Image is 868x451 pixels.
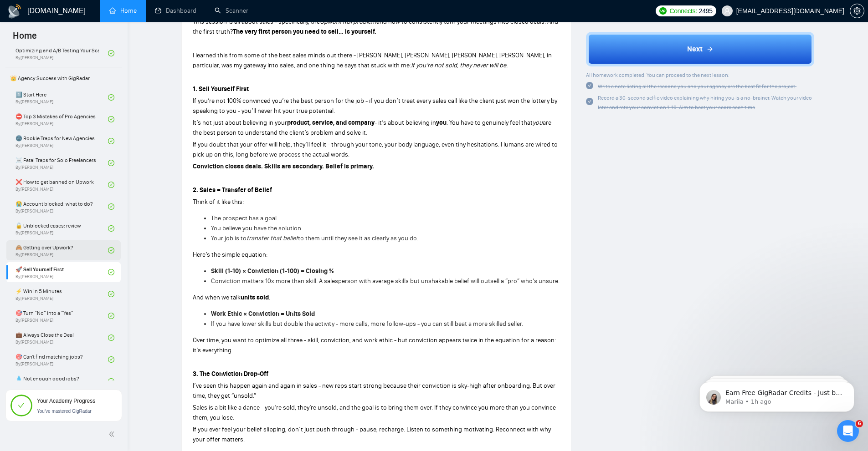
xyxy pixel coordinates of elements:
[108,50,114,56] span: check-circle
[15,328,108,348] a: 💼 Always Close the DealBy[PERSON_NAME]
[436,119,447,127] strong: you
[724,8,730,14] span: user
[247,234,298,242] em: transfer that belief
[193,141,558,158] span: If you doubt that your offer will help, they’ll feel it - through your tone, your body language, ...
[7,4,22,19] img: logo
[15,153,108,173] a: ☠️ Fatal Traps for Solo FreelancersBy[PERSON_NAME]
[109,7,137,15] a: homeHome
[108,291,114,297] span: check-circle
[193,426,551,443] span: If you ever feel your belief slipping, don’t just push through - pause, recharge. Listen to somet...
[108,430,118,439] span: double-left
[598,83,796,90] span: Write a note listing all the reasons you and your agency are the best fit for the project.
[211,267,334,275] strong: Skill (1-10) × Conviction (1-100) = Closing %
[193,404,556,421] span: Sales is a bit like a dance - you’re sold, they’re unsold, and the goal is to bring them over. If...
[686,363,868,426] iframe: Intercom notifications message
[108,138,114,144] span: check-circle
[598,95,812,111] span: Record a 30-second selfie video explaining why hiring you is a no-brainer. Watch your video later...
[193,119,287,127] span: It’s not just about believing in your
[108,160,114,166] span: check-circle
[108,247,114,253] span: check-circle
[211,214,278,222] span: The prospect has a goal.
[241,294,269,301] strong: units sold
[18,402,25,409] span: check
[211,234,247,242] span: Your job is to
[15,240,108,260] a: 🙈 Getting over Upwork?By[PERSON_NAME]
[108,225,114,232] span: check-circle
[37,398,95,404] span: Your Academy Progress
[856,420,863,427] span: 6
[586,32,814,66] button: Next
[108,94,114,101] span: check-circle
[15,218,108,238] a: 🔓 Unblocked cases: reviewBy[PERSON_NAME]
[586,98,593,106] span: check-circle
[15,109,108,129] a: ⛔ Top 3 Mistakes of Pro AgenciesBy[PERSON_NAME]
[586,72,729,78] span: All homework completed! You can proceed to the next lesson:
[5,29,44,48] span: Home
[193,382,555,400] span: I’ve seen this happen again and again in sales - new reps start strong because their conviction i...
[108,116,114,122] span: check-circle
[533,119,543,127] em: you
[108,378,114,385] span: check-circle
[15,87,108,107] a: 1️⃣ Start HereBy[PERSON_NAME]
[850,7,864,15] span: setting
[193,186,272,194] strong: 2. Sales = Transfer of Belief
[193,294,241,301] span: And when we talk
[15,131,108,151] a: 🌚 Rookie Traps for New AgenciesBy[PERSON_NAME]
[15,350,108,370] a: 🎯 Can't find matching jobs?By[PERSON_NAME]
[215,7,248,15] a: searchScanner
[298,234,418,242] span: to them until they see it as clearly as you do.
[37,409,92,414] span: You’ve mastered GigRadar
[108,269,114,275] span: check-circle
[15,262,108,282] a: 🚀 Sell Yourself FirstBy[PERSON_NAME]
[659,7,667,15] img: upwork-logo.png
[447,119,533,127] span: . You have to genuinely feel that
[837,420,859,442] iframe: Intercom live chat
[699,6,713,16] span: 2495
[193,198,244,206] span: Think of it like this:
[233,28,376,35] strong: The very first person you need to sell… is yourself.
[687,44,703,55] span: Next
[211,310,315,318] strong: Work Ethic × Conviction = Units Sold
[15,306,108,326] a: 🎯 Turn “No” into a “Yes”By[PERSON_NAME]
[193,85,249,93] strong: 1. Sell Yourself First
[269,294,270,301] span: :
[108,356,114,363] span: check-circle
[669,6,697,16] span: Connects:
[411,61,508,69] em: If you’re not sold, they never will be.
[15,371,108,391] a: 💧 Not enough good jobs?
[15,175,108,195] a: ❌ How to get banned on UpworkBy[PERSON_NAME]
[193,370,268,378] strong: 3. The Conviction Drop-Off
[193,162,374,170] strong: Conviction closes deals. Skills are secondary. Belief is primary.
[6,69,121,87] span: 👑 Agency Success with GigRadar
[211,224,303,232] span: You believe you have the solution.
[108,182,114,188] span: check-circle
[193,51,552,69] span: I learned this from some of the best sales minds out there - [PERSON_NAME], [PERSON_NAME], [PERSO...
[850,7,864,15] a: setting
[108,334,114,341] span: check-circle
[850,4,864,18] button: setting
[108,203,114,210] span: check-circle
[211,320,523,328] span: If you have lower skills but double the activity - more calls, more follow-ups - you can still be...
[155,7,196,15] a: dashboardDashboard
[15,43,108,63] a: Optimizing and A/B Testing Your Scanner for Better ResultsBy[PERSON_NAME]
[586,82,593,89] span: check-circle
[375,119,436,127] span: - it’s about believing in
[193,336,556,354] span: Over time, you want to optimize all three - skill, conviction, and work ethic - but conviction ap...
[15,197,108,217] a: 😭 Account blocked: what to do?By[PERSON_NAME]
[193,251,267,258] span: Here’s the simple equation:
[287,119,375,127] strong: product, service, and company
[211,277,560,285] span: Conviction matters 10x more than skill. A salesperson with average skills but unshakable belief w...
[15,284,108,304] a: ⚡ Win in 5 MinutesBy[PERSON_NAME]
[108,313,114,319] span: check-circle
[193,97,557,115] span: If you’re not 100% convinced you’re the best person for the job - if you don’t treat every sales ...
